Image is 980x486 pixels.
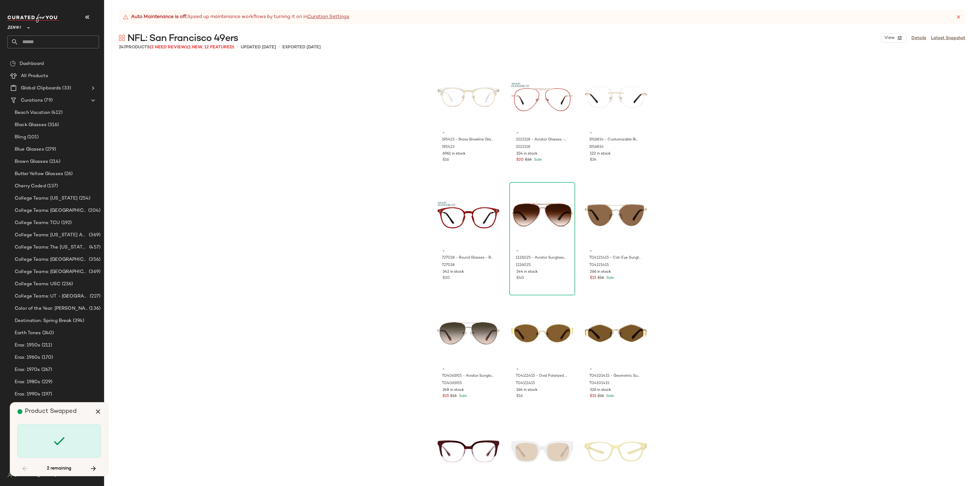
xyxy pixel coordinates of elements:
[438,302,499,364] img: T04061915-sunglasses-front-view.jpg
[241,44,276,50] p: updated [DATE]
[237,43,238,51] span: •
[450,394,457,399] span: $16
[931,35,965,41] a: Latest Snapshot
[15,170,63,178] span: Butter Yellow Glasses
[590,249,642,254] span: -
[438,66,499,128] img: 195423-eyeglasses-front-view.jpg
[119,35,125,41] img: svg%3e
[590,387,611,393] span: 326 in stock
[131,13,187,21] strong: Auto Maintenance is off.
[15,256,88,263] span: College Teams: [GEOGRAPHIC_DATA]
[25,408,77,415] span: Product Swapped
[443,151,466,157] span: 6961 in stock
[511,302,573,364] img: T04111415-sunglasses-front-view.jpg
[88,244,100,251] span: (457)
[63,170,73,178] span: (26)
[15,109,50,116] span: Beach Vacation
[15,305,88,312] span: Color of the Year: [PERSON_NAME]
[516,263,531,268] span: 1126025
[516,249,568,254] span: -
[44,146,56,153] span: (279)
[21,97,43,104] span: Curations
[40,354,53,361] span: (170)
[307,13,349,21] a: Curation Settings
[278,43,280,51] span: •
[72,317,85,324] span: (394)
[442,263,455,268] span: 727018
[590,151,611,157] span: 122 in stock
[119,44,234,50] div: Products
[15,366,40,373] span: Eras: 1970s
[46,183,58,190] span: (137)
[40,391,52,398] span: (197)
[15,330,41,337] span: Earth Tones
[516,130,568,136] span: -
[119,45,126,50] span: 247
[458,394,467,398] span: Sale
[442,144,454,150] span: 195423
[585,184,646,246] img: T04121415-sunglasses-front-view.jpg
[15,121,47,129] span: Black Glasses
[443,394,449,399] span: $15
[511,421,573,482] img: 1166530-sunglasses-front-view.jpg
[15,183,46,190] span: Cherry Coded
[443,130,494,136] span: -
[150,45,187,50] span: (2 Need Review)
[585,66,646,128] img: 1916814-eyeglasses-front-view.jpg
[589,255,641,261] span: T04121415 - Cat-Eye Sunglasses - Gold - Metal
[21,73,48,80] span: All Products
[516,387,537,393] span: 164 in stock
[10,61,16,67] img: svg%3e
[40,366,52,373] span: (267)
[60,219,72,226] span: (192)
[516,144,530,150] span: 3222118
[511,66,573,128] img: 3222118-eyeglasses-front-view.jpg
[15,354,40,361] span: Eras: 1960s
[61,85,71,92] span: (33)
[47,121,59,129] span: (316)
[123,13,349,21] div: Speed up maintenance workflows by turning it on in
[89,293,100,300] span: (227)
[590,269,611,275] span: 266 in stock
[516,269,538,275] span: 144 in stock
[7,14,59,23] img: cfy_white_logo.C9jOOHJF.svg
[443,367,494,372] span: -
[911,35,926,41] a: Details
[438,421,499,482] img: 7840218-eyeglasses-front-view.jpg
[590,367,642,372] span: -
[589,137,641,143] span: 1916814 - Customizable Rimless Glasses - Gold - Mixed
[15,379,40,386] span: Eras: 1980s
[7,21,21,32] span: Zenni
[48,158,61,165] span: (214)
[516,137,567,143] span: 3222118 - Aviator Glasses - Red - Stainless Steel
[881,33,907,43] button: View
[605,276,614,280] span: Sale
[443,387,464,393] span: 248 in stock
[438,184,499,246] img: 727018-eyeglasses-front-view.jpg
[26,134,39,141] span: (101)
[516,373,567,379] span: T04111415 - Oval Polarized Sunglasses - Gold - Metal
[516,394,523,399] span: $16
[41,330,54,337] span: (240)
[50,109,62,116] span: (412)
[40,342,52,349] span: (211)
[590,275,596,281] span: $15
[88,305,100,312] span: (136)
[15,244,88,251] span: College Teams: The [US_STATE] State
[589,144,604,150] span: 1916814
[589,381,609,386] span: T04101415
[516,381,535,386] span: T04111415
[15,134,26,141] span: Bling
[15,317,72,324] span: Destination: Spring Break
[15,391,40,398] span: Eras: 1990s
[590,394,596,399] span: $15
[605,394,614,398] span: Sale
[15,207,87,214] span: College Teams: [GEOGRAPHIC_DATA]
[21,85,61,92] span: Global Clipboards
[589,373,641,379] span: T04101415 - Geometric Sunglasses - Gold - Metal
[15,146,44,153] span: Blue Glasses
[20,60,44,67] span: Dashboard
[533,158,542,162] span: Sale
[187,45,234,50] span: (1 New, 12 Featured)
[15,342,40,349] span: Eras: 1950s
